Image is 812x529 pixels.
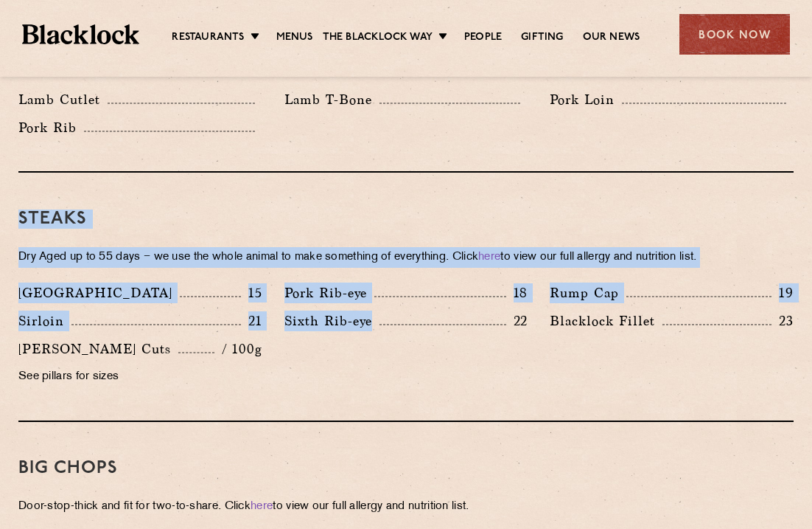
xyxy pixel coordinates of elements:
p: Pork Loin [550,89,622,110]
p: Pork Rib [18,117,84,138]
a: Restaurants [172,30,244,46]
p: Blacklock Fillet [550,311,662,331]
p: Sixth Rib-eye [284,311,379,331]
h3: Steaks [18,210,794,229]
a: Menus [276,30,313,46]
p: [GEOGRAPHIC_DATA] [18,283,180,303]
h3: Big Chops [18,459,794,478]
p: 18 [506,283,528,302]
img: BL_Textured_Logo-footer-cropped.svg [22,24,139,44]
a: here [251,501,273,512]
p: Sirloin [18,311,71,331]
p: Pork Rib-eye [284,283,374,303]
div: Book Now [679,14,790,55]
p: Lamb T-Bone [284,89,379,110]
p: Door-stop-thick and fit for two-to-share. Click to view our full allergy and nutrition list. [18,497,794,517]
p: 19 [771,283,794,302]
p: 15 [241,283,262,302]
p: Lamb Cutlet [18,89,108,110]
a: here [478,252,500,263]
p: See pillars for sizes [18,367,262,387]
a: The Blacklock Way [323,30,433,46]
p: Dry Aged up to 55 days − we use the whole animal to make something of everything. Click to view o... [18,247,794,268]
p: 21 [241,311,262,331]
p: 23 [771,311,794,331]
p: 22 [506,311,528,331]
a: People [464,30,502,46]
p: / 100g [214,339,262,359]
p: [PERSON_NAME] Cuts [18,339,178,359]
a: Gifting [521,30,563,46]
a: Our News [583,30,640,46]
p: Rump Cap [550,283,626,303]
